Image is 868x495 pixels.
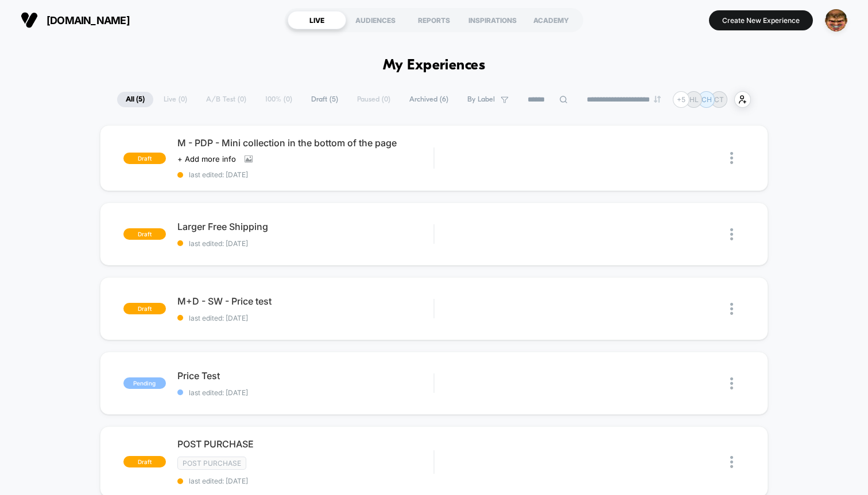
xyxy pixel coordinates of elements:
p: CH [702,95,712,104]
span: POST PURCHASE [177,438,433,450]
span: last edited: [DATE] [177,477,433,485]
div: REPORTS [405,11,463,29]
img: close [730,152,733,164]
h1: My Experiences [383,57,486,74]
span: draft [123,228,166,240]
span: M+D - SW - Price test [177,295,433,307]
span: last edited: [DATE] [177,314,433,322]
span: Draft ( 5 ) [303,92,347,107]
span: draft [123,303,166,314]
span: draft [123,153,166,164]
img: Visually logo [21,11,38,29]
span: Price Test [177,370,433,381]
span: Larger Free Shipping [177,221,433,232]
span: last edited: [DATE] [177,170,433,179]
div: INSPIRATIONS [463,11,522,29]
span: + Add more info [177,154,236,163]
button: [DOMAIN_NAME] [17,11,133,29]
div: AUDIENCES [346,11,405,29]
img: close [730,456,733,468]
div: + 5 [673,91,689,108]
span: last edited: [DATE] [177,239,433,248]
span: [DOMAIN_NAME] [46,14,130,26]
span: All ( 5 ) [117,92,153,107]
button: Create New Experience [709,10,813,30]
span: By Label [467,95,495,104]
img: end [654,96,661,103]
span: Pending [123,377,166,389]
div: LIVE [288,11,346,29]
img: ppic [825,9,847,32]
div: ACADEMY [522,11,580,29]
img: close [730,228,733,240]
button: ppic [821,9,851,32]
img: close [730,303,733,315]
span: draft [123,456,166,467]
span: M - PDP - Mini collection in the bottom of the page [177,137,433,149]
img: close [730,377,733,389]
span: Archived ( 6 ) [401,92,457,107]
span: Post Purchase [177,457,246,470]
p: CT [714,95,724,104]
p: HL [689,95,699,104]
span: last edited: [DATE] [177,388,433,397]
